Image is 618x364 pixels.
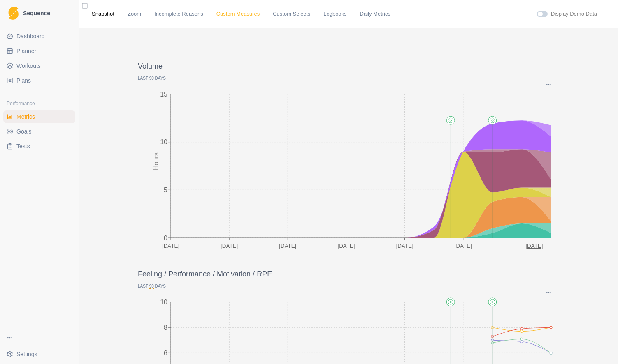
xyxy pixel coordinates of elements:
text: [DATE] [337,243,355,249]
text: [DATE] [162,243,179,249]
a: Logbooks [323,10,346,18]
tspan: Hours [153,152,160,170]
tspan: 6 [164,350,167,357]
button: Options [545,81,553,88]
a: Incomplete Reasons [154,10,203,18]
p: Last Days [138,283,559,289]
a: Daily Metrics [360,10,390,18]
a: Custom Measures [216,10,260,18]
tspan: 8 [164,324,167,331]
text: [DATE] [525,243,543,249]
a: Plans [3,74,75,87]
label: Display Demo Data [551,10,597,18]
a: Dashboard [3,30,75,43]
span: 90 [149,284,154,289]
p: Last Days [138,75,559,81]
a: Goals [3,125,75,138]
tspan: 5 [164,187,167,194]
text: [DATE] [221,243,238,249]
a: LogoSequence [3,3,75,23]
a: Metrics [3,110,75,123]
tspan: 15 [160,90,167,97]
span: Metrics [16,113,35,121]
a: Workouts [3,59,75,72]
p: Volume [138,61,559,72]
span: Plans [16,76,31,85]
a: Snapshot [92,10,114,18]
div: Performance [3,97,75,110]
span: Tests [16,142,30,150]
span: Sequence [23,10,50,16]
p: Feeling / Performance / Motivation / RPE [138,269,559,280]
span: Goals [16,127,32,136]
a: Custom Selects [273,10,310,18]
a: Planner [3,44,75,58]
span: 90 [149,76,154,81]
button: Options [545,289,553,296]
a: Tests [3,140,75,153]
span: Workouts [16,62,41,70]
img: Logo [8,7,19,20]
text: [DATE] [279,243,296,249]
span: Dashboard [16,32,45,40]
span: Planner [16,47,36,55]
text: [DATE] [396,243,414,249]
a: Zoom [128,10,141,18]
tspan: 10 [160,138,167,145]
text: [DATE] [455,243,472,249]
button: Settings [3,348,75,361]
tspan: 0 [164,234,167,241]
tspan: 10 [160,298,167,305]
